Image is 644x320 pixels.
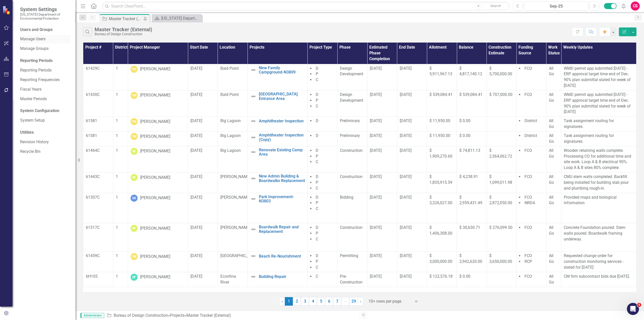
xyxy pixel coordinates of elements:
td: Double-Click to Edit [188,172,218,193]
td: Double-Click to Edit [337,90,367,116]
td: Double-Click to Edit [218,131,248,146]
div: TM [131,133,138,140]
span: [DATE] [190,148,202,153]
span: [DATE] [370,118,382,123]
span: Administrator [80,313,104,318]
td: Double-Click to Edit [487,117,516,131]
span: All Go [549,92,554,103]
td: Double-Click to Edit [337,172,367,193]
td: Double-Click to Edit [561,131,636,146]
img: Not Defined [250,196,256,202]
td: Double-Click to Edit [337,223,367,251]
td: Double-Click to Edit [561,90,636,116]
td: Double-Click to Edit [337,146,367,172]
span: [DATE] [370,92,382,97]
div: [US_STATE] Department of Environmental Protection [161,15,201,21]
td: Double-Click to Edit [128,117,188,131]
td: Double-Click to Edit Right Click for Context Menu [248,146,307,172]
button: CS [631,2,640,11]
span: P [316,98,318,103]
td: Double-Click to Edit [457,131,487,146]
td: Double-Click to Edit [337,131,367,146]
p: Task assignment routing for signatures. [564,118,634,130]
td: Double-Click to Edit [561,172,636,193]
td: Double-Click to Edit [113,131,128,146]
span: [DATE] [400,118,412,123]
div: Sep-25 [526,3,587,9]
td: Double-Click to Edit [546,90,561,116]
a: Beach Re-Nourishment [259,254,305,259]
td: Double-Click to Edit [487,90,516,116]
td: Double-Click to Edit [427,64,457,90]
img: Not Defined [250,149,256,155]
td: Double-Click to Edit [128,252,188,272]
a: 7 [333,297,341,306]
td: Double-Click to Edit [427,117,457,131]
small: [US_STATE] Department of Environmental Protection [20,12,70,21]
td: Double-Click to Edit [457,64,487,90]
td: Double-Click to Edit [516,252,546,272]
td: Double-Click to Edit [397,64,427,90]
td: Double-Click to Edit [397,90,427,116]
td: Double-Click to Edit [546,64,561,90]
td: Double-Click to Edit [397,146,427,172]
a: [US_STATE] Department of Environmental Protection [153,15,201,21]
td: Double-Click to Edit [427,146,457,172]
p: Wooden retaining walls complete. Processing CO for additional time and site work. Loop A & B elec... [564,148,634,171]
span: Big Lagoon [220,133,241,138]
td: Double-Click to Edit [397,117,427,131]
td: Double-Click to Edit Right Click for Context Menu [248,172,307,193]
button: Search [483,3,508,10]
a: Fiscal Years [20,87,70,92]
p: 61464C [86,148,110,154]
span: All Go [549,66,554,77]
span: All Go [549,118,554,129]
span: C [316,77,318,82]
span: $ 11,950.00 [429,118,450,123]
td: Double-Click to Edit [367,146,397,172]
a: Reporting Periods [20,67,70,73]
td: Double-Click to Edit [457,272,487,287]
td: Double-Click to Edit [83,252,113,272]
span: [DATE] [400,148,412,153]
td: Double-Click to Edit [337,252,367,272]
div: System Configuration [20,108,70,114]
div: TM [131,118,138,125]
p: 61430C [86,92,110,98]
div: Reporting Periods [20,58,70,64]
td: Double-Click to Edit [188,272,218,287]
td: Double-Click to Edit [561,252,636,272]
td: Double-Click to Edit [487,64,516,90]
p: 61429C [86,66,110,72]
div: [PERSON_NAME] [140,66,170,72]
td: Double-Click to Edit [457,252,487,272]
td: Double-Click to Edit [218,90,248,116]
span: D [316,133,318,138]
td: Double-Click to Edit [367,131,397,146]
td: Double-Click to Edit [218,172,248,193]
span: [DATE] [190,92,202,97]
span: ‹ [281,299,283,304]
a: 6 [325,297,333,306]
td: Double-Click to Edit [307,117,337,131]
td: Double-Click to Edit [188,90,218,116]
span: $ 5,911,967.13 [429,66,452,77]
span: [DATE] [190,133,202,138]
img: Not Defined [250,93,256,99]
td: Double-Click to Edit [516,223,546,251]
td: Double-Click to Edit [307,90,337,116]
td: Double-Click to Edit [397,252,427,272]
span: D [316,92,318,97]
td: Double-Click to Edit [457,117,487,131]
td: Double-Click to Edit [113,272,128,287]
td: Double-Click to Edit [113,223,128,251]
td: Double-Click to Edit [128,64,188,90]
td: Double-Click to Edit Right Click for Context Menu [248,193,307,223]
td: Double-Click to Edit [427,193,457,223]
td: Double-Click to Edit [113,117,128,131]
td: Double-Click to Edit [457,172,487,193]
td: Double-Click to Edit [113,193,128,223]
td: Double-Click to Edit [561,223,636,251]
span: [DATE] [370,66,382,71]
td: Double-Click to Edit [188,146,218,172]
